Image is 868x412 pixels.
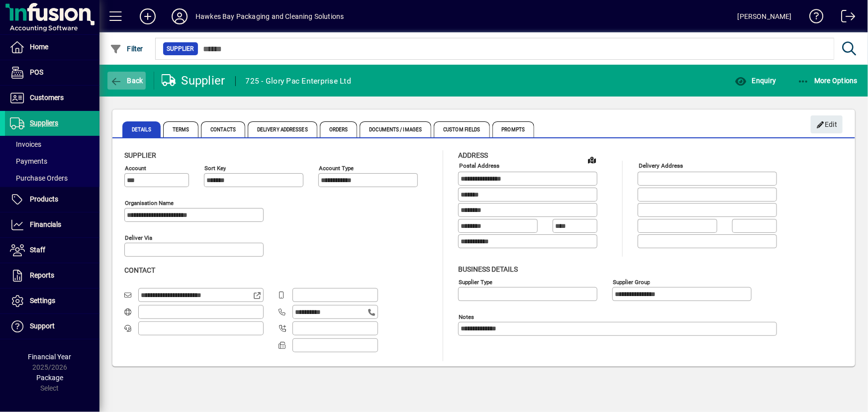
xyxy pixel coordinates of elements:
[110,77,143,85] span: Back
[5,35,99,60] a: Home
[492,121,535,137] span: Prompts
[458,265,518,273] span: Business details
[795,72,861,90] button: More Options
[10,157,47,165] span: Payments
[125,234,152,241] mat-label: Deliver via
[30,68,43,76] span: POS
[201,121,245,137] span: Contacts
[30,119,58,127] span: Suppliers
[124,151,156,159] span: Supplier
[124,266,155,274] span: Contact
[5,86,99,110] a: Customers
[204,165,226,172] mat-label: Sort key
[802,2,824,34] a: Knowledge Base
[163,121,199,137] span: Terms
[125,200,174,206] mat-label: Organisation name
[99,72,154,90] app-page-header-button: Back
[459,313,474,320] mat-label: Notes
[30,297,55,305] span: Settings
[30,220,61,228] span: Financials
[107,72,146,90] button: Back
[195,8,344,24] div: Hawkes Bay Packaging and Cleaning Solutions
[738,8,792,24] div: [PERSON_NAME]
[5,238,99,263] a: Staff
[246,73,352,89] div: 725 - Glory Pac Enterprise Ltd
[459,278,492,285] mat-label: Supplier type
[164,7,195,25] button: Profile
[132,7,164,25] button: Add
[30,322,55,330] span: Support
[458,151,488,159] span: Address
[30,43,48,51] span: Home
[36,374,63,382] span: Package
[167,44,194,54] span: Supplier
[360,121,431,137] span: Documents / Images
[319,165,354,172] mat-label: Account Type
[834,2,856,34] a: Logout
[5,136,99,153] a: Invoices
[5,153,99,170] a: Payments
[110,45,143,53] span: Filter
[5,212,99,237] a: Financials
[125,165,146,172] mat-label: Account
[107,40,146,58] button: Filter
[320,121,358,137] span: Orders
[5,170,99,187] a: Purchase Orders
[5,60,99,85] a: POS
[613,278,650,285] mat-label: Supplier group
[735,77,776,85] span: Enquiry
[5,314,99,339] a: Support
[30,271,54,279] span: Reports
[10,174,68,182] span: Purchase Orders
[5,187,99,212] a: Products
[30,195,58,203] span: Products
[122,121,161,137] span: Details
[5,289,99,313] a: Settings
[797,77,858,85] span: More Options
[811,115,843,133] button: Edit
[5,263,99,288] a: Reports
[28,353,72,361] span: Financial Year
[584,152,600,168] a: View on map
[30,94,64,102] span: Customers
[30,246,45,254] span: Staff
[162,73,225,89] div: Supplier
[434,121,489,137] span: Custom Fields
[816,116,838,133] span: Edit
[248,121,317,137] span: Delivery Addresses
[10,140,41,148] span: Invoices
[732,72,778,90] button: Enquiry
